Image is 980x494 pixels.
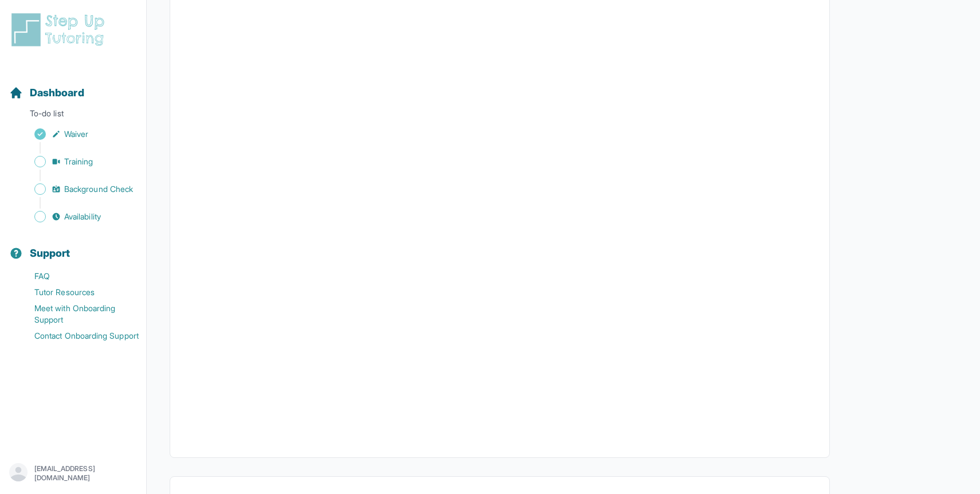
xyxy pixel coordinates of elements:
span: Dashboard [30,85,84,101]
button: Dashboard [5,66,142,105]
a: Training [9,154,146,170]
a: Availability [9,209,146,225]
span: Background Check [64,183,133,195]
span: Availability [64,211,101,222]
span: Waiver [64,128,88,140]
button: [EMAIL_ADDRESS][DOMAIN_NAME] [9,463,137,484]
a: Contact Onboarding Support [9,328,146,344]
a: Tutor Resources [9,284,146,300]
img: logo [9,11,111,48]
a: Background Check [9,181,146,197]
p: [EMAIL_ADDRESS][DOMAIN_NAME] [34,464,137,483]
a: Meet with Onboarding Support [9,300,146,328]
span: Training [64,156,93,167]
a: Waiver [9,126,146,142]
span: Support [30,245,70,261]
button: Support [5,227,142,266]
a: Dashboard [9,85,84,101]
a: FAQ [9,268,146,284]
p: To-do list [5,108,142,124]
